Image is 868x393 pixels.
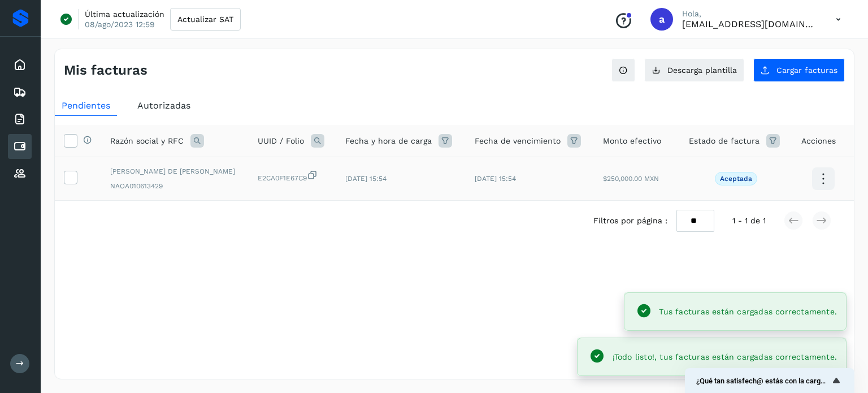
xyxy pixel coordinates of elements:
span: Actualizar SAT [177,15,233,23]
span: Autorizadas [137,100,190,111]
div: Inicio [8,53,32,77]
div: Cuentas por pagar [8,134,32,159]
span: ¿Qué tan satisfech@ estás con la carga de tus facturas? [696,377,830,385]
h4: Mis facturas [64,62,147,79]
p: administracion@bigan.mx [682,19,818,29]
span: [PERSON_NAME] DE [PERSON_NAME] [110,166,240,176]
p: Aceptada [720,175,752,183]
span: Tus facturas están cargadas correctamente. [659,307,837,316]
span: Fecha y hora de carga [345,135,432,147]
span: NAOA010613429 [110,181,240,191]
span: Filtros por página : [593,215,667,227]
p: Hola, [682,9,818,19]
span: $250,000.00 MXN [603,175,659,183]
button: Mostrar encuesta - ¿Qué tan satisfech@ estás con la carga de tus facturas? [696,374,843,387]
span: ¡Todo listo!, tus facturas están cargadas correctamente. [613,352,837,361]
span: E2CA0F1E67C9 [258,170,327,183]
span: Descarga plantilla [667,66,737,74]
span: Monto efectivo [603,135,661,147]
span: [DATE] 15:54 [345,175,387,183]
span: [DATE] 15:54 [475,175,516,183]
button: Actualizar SAT [170,8,241,31]
div: Facturas [8,107,32,132]
span: Acciones [801,135,836,147]
span: Estado de factura [689,135,759,147]
p: 08/ago/2023 12:59 [85,19,155,29]
span: UUID / Folio [258,135,304,147]
button: Descarga plantilla [644,58,744,82]
span: 1 - 1 de 1 [732,215,766,227]
span: Pendientes [62,100,110,111]
button: Cargar facturas [753,58,845,82]
span: Razón social y RFC [110,135,184,147]
span: Cargar facturas [776,66,837,74]
div: Proveedores [8,161,32,186]
span: Fecha de vencimiento [475,135,561,147]
div: Embarques [8,80,32,105]
p: Última actualización [85,9,164,19]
